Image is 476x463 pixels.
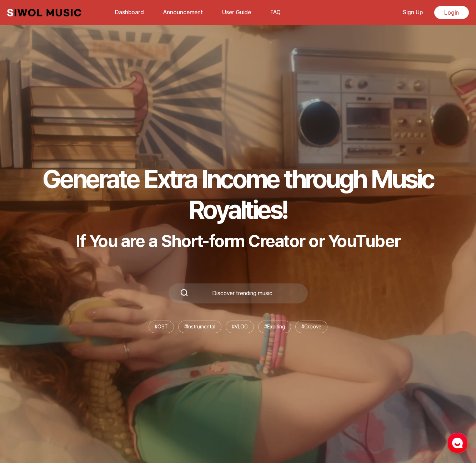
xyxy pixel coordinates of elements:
a: Sign Up [399,5,427,20]
li: # Groove [295,321,327,333]
a: Login [434,6,469,19]
button: FAQ [266,4,285,21]
a: Announcement [159,5,207,20]
li: # VLOG [226,321,254,333]
a: Dashboard [111,5,148,20]
a: User Guide [218,5,255,20]
li: # Exciting [258,321,291,333]
li: # OST [149,321,174,333]
div: Discover trending music [189,291,296,296]
li: # Instrumental [178,321,221,333]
